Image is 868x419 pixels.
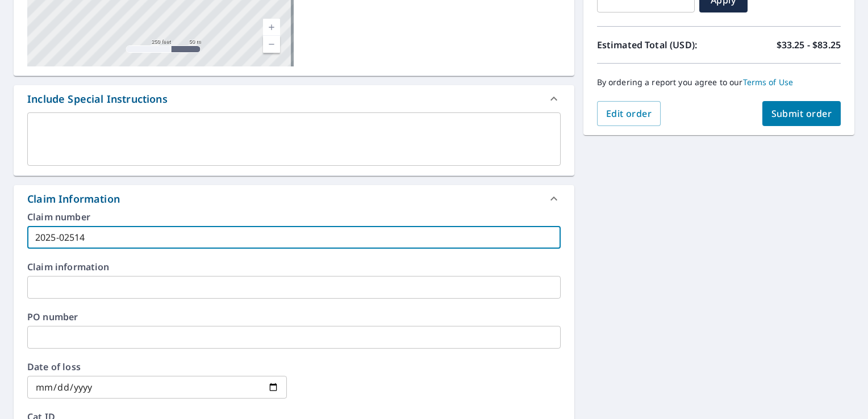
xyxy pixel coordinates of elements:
[14,85,574,112] div: Include Special Instructions
[606,107,652,120] span: Edit order
[263,36,280,53] a: Current Level 17, Zoom Out
[597,101,661,126] button: Edit order
[27,362,287,371] label: Date of loss
[597,77,841,87] p: By ordering a report you agree to our
[263,19,280,36] a: Current Level 17, Zoom In
[743,77,794,87] a: Terms of Use
[14,185,574,212] div: Claim Information
[27,312,561,321] label: PO number
[597,38,719,52] p: Estimated Total (USD):
[762,101,841,126] button: Submit order
[27,212,561,221] label: Claim number
[27,191,120,207] div: Claim Information
[27,91,168,107] div: Include Special Instructions
[27,262,561,271] label: Claim information
[777,38,841,52] p: $33.25 - $83.25
[771,107,832,120] span: Submit order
